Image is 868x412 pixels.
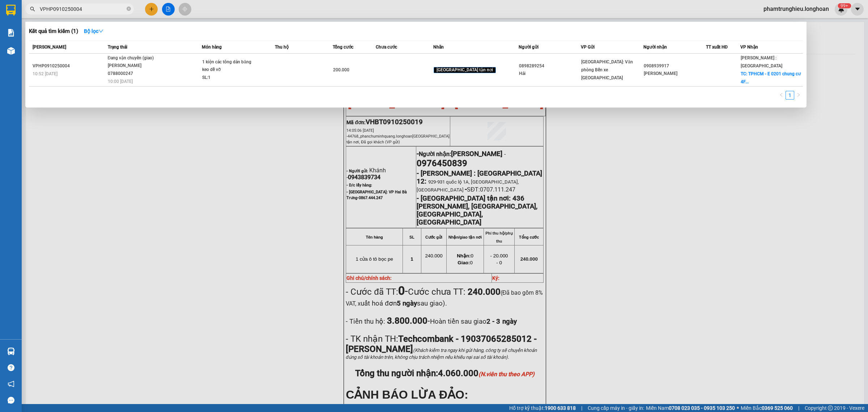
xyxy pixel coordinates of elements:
span: down [98,29,103,34]
img: warehouse-icon [7,47,15,55]
div: Đang vận chuyển (giao) [108,54,162,62]
span: Trạng thái [108,45,127,50]
span: close-circle [127,7,131,11]
button: Bộ lọcdown [78,25,109,37]
span: Chưa cước [376,45,397,50]
li: Previous Page [777,91,786,100]
input: Tìm tên, số ĐT hoặc mã đơn [40,5,125,13]
span: message [8,397,14,404]
span: left [779,93,783,97]
span: [PERSON_NAME] [33,45,66,50]
span: right [796,93,801,97]
span: VP Gửi [581,45,595,50]
span: [PERSON_NAME] : [GEOGRAPHIC_DATA] [741,55,782,68]
div: Hải [519,70,581,77]
span: Nhãn [433,45,444,50]
span: search [30,7,35,12]
span: VP Nhận [740,45,758,50]
span: Thu hộ [275,45,289,50]
a: 1 [786,91,794,99]
span: Tổng cước [333,45,353,50]
img: logo-vxr [6,5,16,16]
span: question-circle [8,364,14,371]
h3: Kết quả tìm kiếm ( 1 ) [29,28,78,35]
div: VPHP0910250004 [33,62,106,70]
div: 0898289254 [519,62,581,70]
span: [GEOGRAPHIC_DATA] tận nơi [434,67,496,73]
span: TC: TPHCM - E 0201 chung cư 4F... [741,71,801,84]
span: notification [8,381,14,387]
strong: Bộ lọc [84,28,103,34]
span: Người nhận [643,45,667,50]
span: TT xuất HĐ [706,45,728,50]
span: 10:00 [DATE] [108,79,133,84]
span: Người gửi [519,45,539,50]
span: [GEOGRAPHIC_DATA]: Văn phòng Bến xe [GEOGRAPHIC_DATA] [581,59,633,80]
div: [PERSON_NAME] 0788000247 [108,62,162,77]
span: 200.000 [333,67,349,72]
span: Món hàng [202,45,222,50]
img: solution-icon [7,29,15,37]
li: Next Page [794,91,803,100]
li: 1 [786,91,794,100]
button: left [777,91,786,100]
button: right [794,91,803,100]
div: [PERSON_NAME] [644,70,706,77]
div: 0908939917 [644,62,706,70]
span: close-circle [127,6,131,13]
span: 10:52 [DATE] [33,71,58,76]
div: 1 kiện các tông dán băng keo dễ vỡ [202,58,256,74]
img: warehouse-icon [7,348,15,355]
div: SL: 1 [202,74,256,82]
